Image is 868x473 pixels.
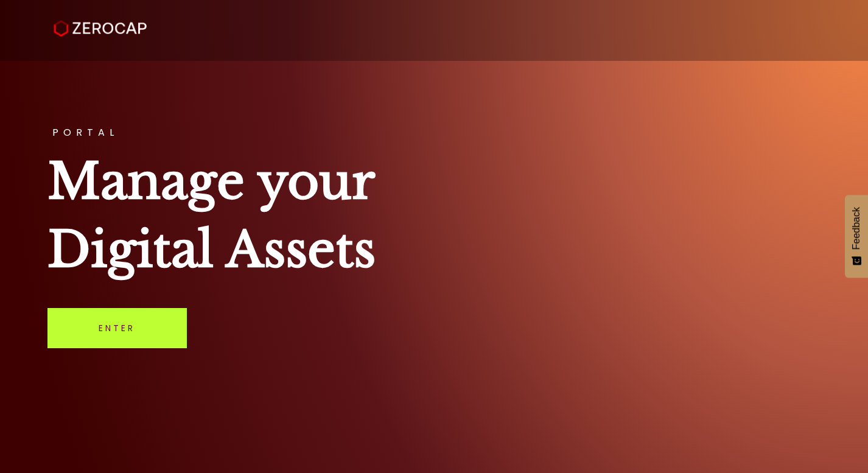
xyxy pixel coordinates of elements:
[47,308,187,348] a: Enter
[47,147,821,284] h1: Manage your Digital Assets
[851,207,862,250] span: Feedback
[845,195,868,278] button: Feedback - Show survey
[54,20,147,37] img: ZeroCap
[47,128,821,138] h3: PORTAL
